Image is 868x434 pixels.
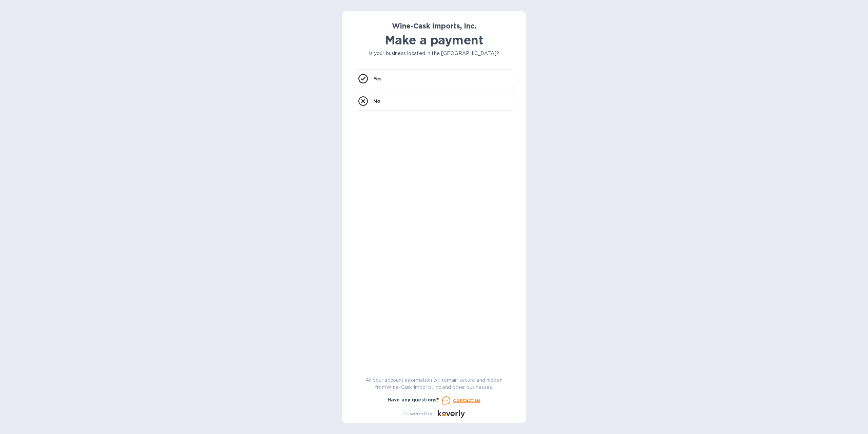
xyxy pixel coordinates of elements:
b: Have any questions? [388,397,439,402]
u: Contact us [453,398,481,403]
p: All your account information will remain secure and hidden from Wine-Cask Imports, Inc. and other... [353,377,515,391]
p: No [373,98,380,105]
b: Wine-Cask Imports, Inc. [392,22,476,30]
p: Powered by [403,410,432,417]
p: Is your business located in the [GEOGRAPHIC_DATA]? [353,50,515,57]
h1: Make a payment [353,33,515,47]
p: Yes [373,75,381,82]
